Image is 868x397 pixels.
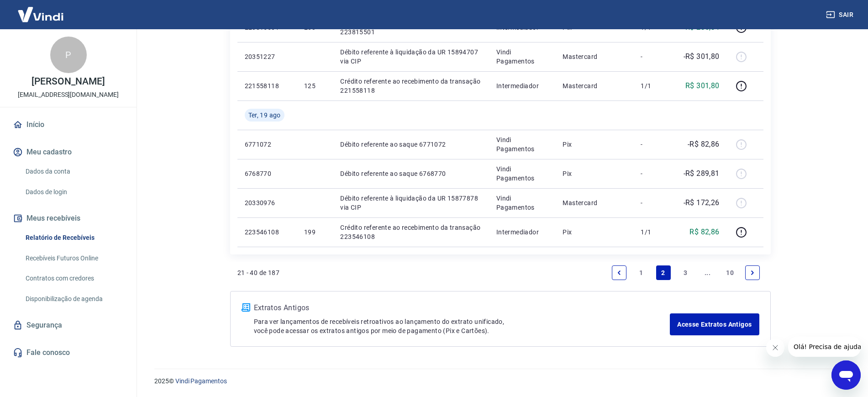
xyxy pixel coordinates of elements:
[684,51,720,62] p: -R$ 301,80
[11,208,126,228] button: Meus recebíveis
[245,52,289,61] p: 20351227
[340,48,482,66] p: Débito referente à liquidação da UR 15894707 via CIP
[340,223,482,241] p: Crédito referente ao recebimento da transação 223546108
[766,339,784,357] iframe: Fechar mensagem
[245,81,289,90] p: 221558118
[700,265,715,280] a: Jump forward
[11,0,70,28] img: Vindi
[563,228,626,237] p: Pix
[496,228,548,237] p: Intermediador
[340,194,482,212] p: Débito referente à liquidação da UR 15877878 via CIP
[32,77,105,86] p: [PERSON_NAME]
[22,162,126,181] a: Dados da conta
[608,262,763,284] ul: Pagination
[563,52,626,61] p: Mastercard
[22,183,126,201] a: Dados de login
[254,317,670,335] p: Para ver lançamentos de recebíveis retroativos ao lançamento do extrato unificado, você pode aces...
[245,228,289,237] p: 223546108
[304,228,326,237] p: 199
[678,265,693,280] a: Page 3
[18,90,119,100] p: [EMAIL_ADDRESS][DOMAIN_NAME]
[11,315,126,335] a: Segurança
[22,269,126,288] a: Contratos com credores
[340,140,482,149] p: Débito referente ao saque 6771072
[684,168,720,179] p: -R$ 289,81
[254,302,670,313] p: Extratos Antigos
[563,140,626,149] p: Pix
[831,360,861,390] iframe: Botão para abrir a janela de mensagens
[496,194,548,212] p: Vindi Pagamentos
[745,265,760,280] a: Next page
[641,228,668,237] p: 1/1
[496,48,548,66] p: Vindi Pagamentos
[788,337,861,357] iframe: Mensagem da empresa
[248,111,281,120] span: Ter, 19 ago
[237,268,280,277] p: 21 - 40 de 187
[641,169,668,178] p: -
[50,37,87,73] div: P
[688,139,720,150] p: -R$ 82,86
[304,81,326,90] p: 125
[563,169,626,178] p: Pix
[641,52,668,61] p: -
[685,80,720,91] p: R$ 301,80
[684,197,720,208] p: -R$ 172,26
[245,140,289,149] p: 6771072
[824,6,857,23] button: Sair
[496,164,548,183] p: Vindi Pagamentos
[656,265,671,280] a: Page 2 is your current page
[245,198,289,207] p: 20330976
[11,115,126,135] a: Início
[22,228,126,247] a: Relatório de Recebíveis
[670,313,759,335] a: Acesse Extratos Antigos
[245,169,289,178] p: 6768770
[11,142,126,162] button: Meu cadastro
[242,303,250,312] img: ícone
[5,6,77,14] span: Olá! Precisa de ajuda?
[496,81,548,90] p: Intermediador
[563,81,626,90] p: Mastercard
[722,265,737,280] a: Page 10
[641,81,668,90] p: 1/1
[22,249,126,268] a: Recebíveis Futuros Online
[11,343,126,363] a: Fale conosco
[641,140,668,149] p: -
[175,377,227,385] a: Vindi Pagamentos
[563,198,626,207] p: Mastercard
[641,198,668,207] p: -
[22,290,126,308] a: Disponibilização de agenda
[634,265,648,280] a: Page 1
[154,376,846,386] p: 2025 ©
[340,169,482,178] p: Débito referente ao saque 6768770
[689,227,719,238] p: R$ 82,86
[340,77,482,95] p: Crédito referente ao recebimento da transação 221558118
[612,265,626,280] a: Previous page
[496,135,548,154] p: Vindi Pagamentos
